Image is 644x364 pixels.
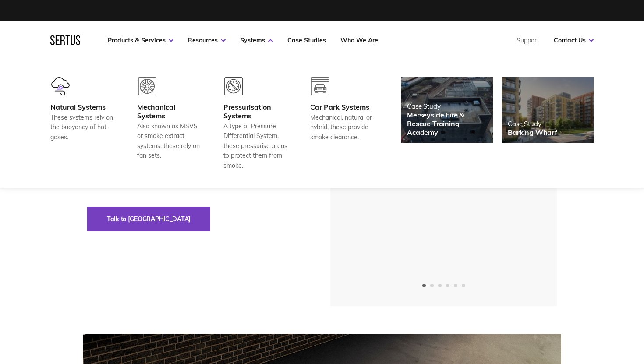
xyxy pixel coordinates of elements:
a: Who We Are [340,36,378,44]
a: Resources [188,36,226,44]
a: Mechanical SystemsAlso known as MSVS or smoke extract systems, these rely on fan sets. [137,77,202,170]
span: Go to slide 3 [438,284,442,287]
a: Case Studies [287,36,326,44]
div: Pressurisation Systems [223,102,288,120]
div: Natural Systems [50,102,115,111]
img: group-601-1.svg [51,77,70,95]
span: Go to slide 6 [462,284,465,287]
a: Case StudyBarking Wharf [502,77,594,143]
a: Car Park SystemsMechanical, natural or hybrid, these provide smoke clearance. [310,77,375,170]
span: Go to slide 4 [446,284,449,287]
a: Products & Services [108,36,173,44]
a: Case StudyMerseyside Fire & Rescue Training Academy [401,77,493,143]
div: A type of Pressure Differential System, these pressurise areas to protect them from smoke. [223,121,288,170]
span: Go to slide 5 [454,284,457,287]
div: Also known as MSVS or smoke extract systems, these rely on fan sets. [137,121,202,161]
div: These systems rely on the buoyancy of hot gases. [50,113,115,142]
a: Pressurisation SystemsA type of Pressure Differential System, these pressurise areas to protect t... [223,77,288,170]
a: Support [517,36,539,44]
iframe: Chat Widget [486,262,644,364]
div: Car Park Systems [310,102,375,111]
div: Case Study [407,102,487,110]
a: Contact Us [554,36,594,44]
div: Mechanical, natural or hybrid, these provide smoke clearance. [310,113,375,142]
div: Case Study [508,120,557,128]
span: Go to slide 2 [430,284,434,287]
div: Mechanical Systems [137,102,202,120]
div: Barking Wharf [508,128,557,137]
a: Systems [240,36,273,44]
button: Talk to [GEOGRAPHIC_DATA] [87,207,210,231]
div: Merseyside Fire & Rescue Training Academy [407,110,487,137]
a: Natural SystemsThese systems rely on the buoyancy of hot gases. [50,77,115,170]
